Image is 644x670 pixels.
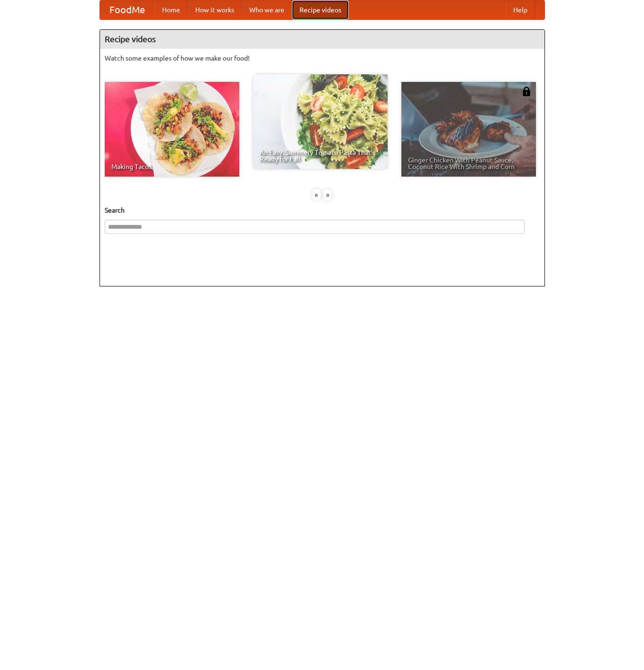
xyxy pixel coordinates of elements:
a: Help [506,0,535,19]
a: How it works [188,0,242,19]
a: Making Tacos [105,82,239,177]
span: An Easy, Summery Tomato Pasta That's Ready for Fall [260,149,381,162]
h4: Recipe videos [100,30,544,49]
img: 483408.png [522,87,531,96]
a: Who we are [242,0,292,19]
a: An Easy, Summery Tomato Pasta That's Ready for Fall [253,74,388,169]
a: FoodMe [100,0,154,19]
span: Making Tacos [111,163,233,170]
a: Home [154,0,188,19]
p: Watch some examples of how we make our food! [105,54,540,63]
div: « [312,189,321,201]
div: » [323,189,332,201]
a: Recipe videos [292,0,349,19]
h5: Search [105,205,540,215]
